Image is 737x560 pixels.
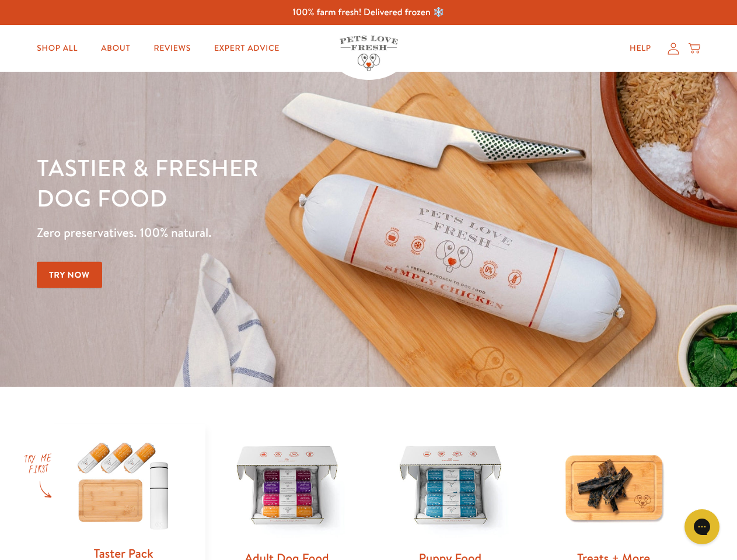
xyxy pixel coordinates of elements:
[620,37,661,60] a: Help
[27,37,87,60] a: Shop All
[37,152,479,213] h1: Tastier & fresher dog food
[92,37,139,60] a: About
[340,36,398,71] img: Pets Love Fresh
[679,505,725,548] iframe: Gorgias live chat messenger
[37,222,479,243] p: Zero preservatives. 100% natural.
[205,37,289,60] a: Expert Advice
[37,262,102,288] a: Try Now
[144,37,200,60] a: Reviews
